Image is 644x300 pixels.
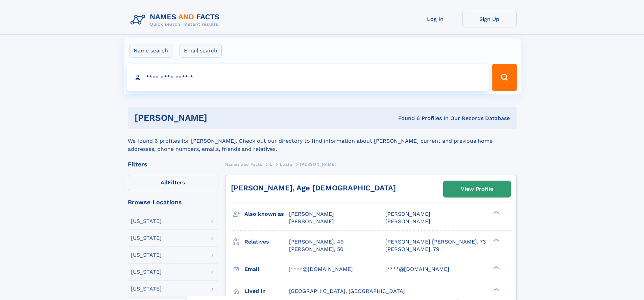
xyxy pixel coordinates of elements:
h1: [PERSON_NAME] [135,114,303,122]
a: [PERSON_NAME], 50 [289,246,343,253]
div: Filters [128,161,218,167]
span: Loata [280,162,292,167]
label: Email search [180,44,222,58]
a: View Profile [444,181,510,197]
div: Found 6 Profiles In Our Records Database [303,115,510,122]
div: View Profile [461,181,493,197]
h3: Lived in [244,285,289,297]
div: [US_STATE] [131,218,162,224]
span: [GEOGRAPHIC_DATA], [GEOGRAPHIC_DATA] [289,288,405,294]
span: [PERSON_NAME] [385,211,430,217]
div: We found 6 profiles for [PERSON_NAME]. Check out our directory to find information about [PERSON_... [128,129,517,153]
div: [US_STATE] [131,252,162,258]
span: All [161,179,168,186]
img: Logo Names and Facts [128,11,225,29]
label: Name search [129,44,172,58]
a: Sign Up [462,11,517,27]
input: search input [127,64,489,91]
a: [PERSON_NAME], 49 [289,238,344,246]
span: L [270,162,272,167]
h3: Relatives [244,236,289,248]
span: [PERSON_NAME] [289,211,334,217]
h3: Email [244,263,289,275]
a: Loata [280,160,292,168]
div: [US_STATE] [131,235,162,241]
div: ❯ [492,210,500,215]
a: Names and Facts [225,160,262,168]
div: [US_STATE] [131,269,162,275]
span: [PERSON_NAME] [289,218,334,225]
div: ❯ [492,287,500,292]
div: ❯ [492,265,500,270]
a: L [270,160,272,168]
a: [PERSON_NAME], Age [DEMOGRAPHIC_DATA] [231,184,396,192]
a: [PERSON_NAME] [PERSON_NAME], 73 [385,238,486,246]
div: Browse Locations [128,199,218,205]
span: [PERSON_NAME] [300,162,336,167]
h3: Also known as [244,208,289,220]
button: Search Button [492,64,517,91]
div: ❯ [492,238,500,242]
a: [PERSON_NAME], 79 [385,246,439,253]
span: [PERSON_NAME] [385,218,430,225]
div: [US_STATE] [131,286,162,292]
label: Filters [128,175,218,191]
a: Log In [408,11,462,27]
